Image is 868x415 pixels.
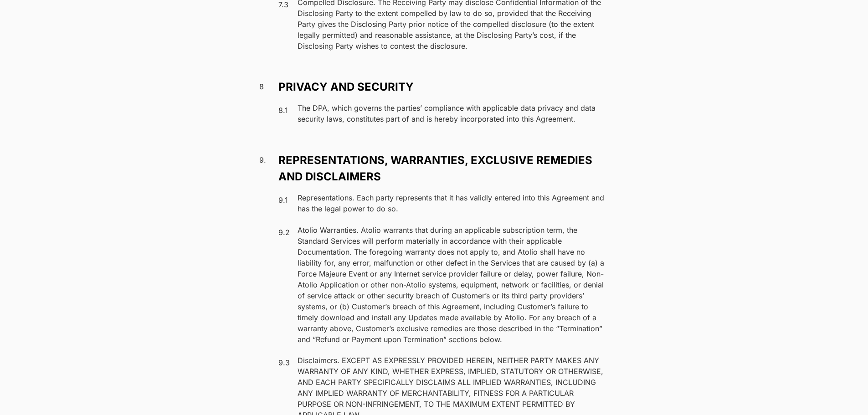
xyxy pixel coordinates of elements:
[298,102,609,124] p: The DPA, which governs the parties’ compliance with applicable data privacy and data security law...
[298,225,609,345] p: Atolio Warranties. Atolio warrants that during an applicable subscription term, the Standard Serv...
[278,195,298,205] div: 9.1
[278,357,298,368] div: 9.3
[278,227,298,238] div: 9.2
[278,79,609,95] strong: PRIVACY AND SECURITY
[278,152,609,185] strong: REPRESENTATIONS, WARRANTIES, EXCLUSIVE REMEDIES AND DISCLAIMERS
[259,81,278,92] div: 8
[259,154,278,165] div: 9.
[298,192,609,214] p: Representations. Each party represents that it has validly entered into this Agreement and has th...
[822,371,868,415] iframe: Chat Widget
[278,105,298,116] div: 8.1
